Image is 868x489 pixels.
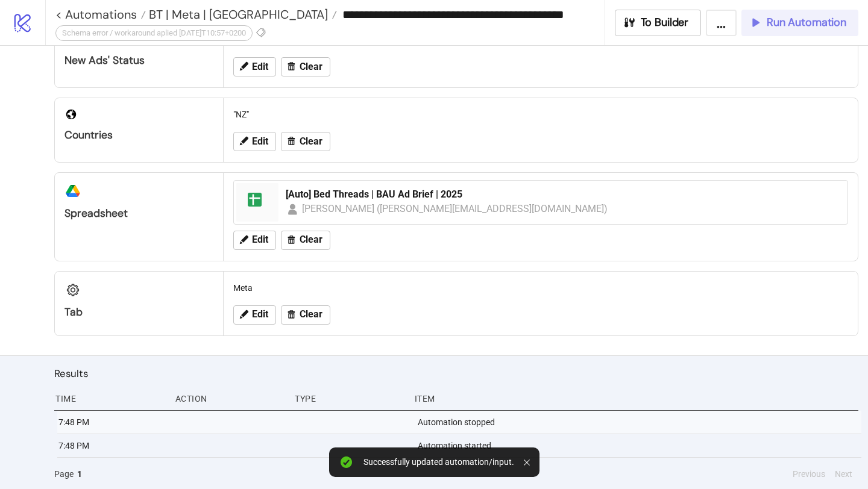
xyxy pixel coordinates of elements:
[64,128,213,142] div: Countries
[615,10,702,36] button: To Builder
[233,231,276,250] button: Edit
[54,467,74,481] span: Page
[55,8,146,20] a: < Automations
[252,309,268,320] span: Edit
[767,16,846,30] span: Run Automation
[417,434,861,457] div: Automation started
[300,234,322,245] span: Clear
[363,457,514,467] div: Successfully updated automation/input.
[300,61,322,72] span: Clear
[228,276,853,299] div: Meta
[146,8,337,20] a: BT | Meta | [GEOGRAPHIC_DATA]
[64,54,213,67] div: New Ads' Status
[252,136,268,147] span: Edit
[57,434,169,457] div: 7:48 PM
[252,61,268,72] span: Edit
[294,387,405,410] div: Type
[831,467,856,481] button: Next
[64,207,213,220] div: Spreadsheet
[54,387,166,410] div: Time
[233,132,276,151] button: Edit
[641,16,689,30] span: To Builder
[146,7,328,22] span: BT | Meta | [GEOGRAPHIC_DATA]
[233,305,276,325] button: Edit
[74,467,86,481] button: 1
[174,387,286,410] div: Action
[233,57,276,76] button: Edit
[64,305,213,319] div: Tab
[789,467,829,481] button: Previous
[741,10,858,36] button: Run Automation
[414,387,858,410] div: Item
[281,231,330,250] button: Clear
[228,103,853,126] div: "NZ"
[57,411,169,434] div: 7:48 PM
[54,366,858,381] h2: Results
[252,234,268,245] span: Edit
[281,305,330,325] button: Clear
[286,188,840,201] div: [Auto] Bed Threads | BAU Ad Brief | 2025
[55,25,253,41] div: Schema error / workaround aplied [DATE]T10:57+0200
[281,57,330,76] button: Clear
[302,201,608,216] div: [PERSON_NAME] ([PERSON_NAME][EMAIL_ADDRESS][DOMAIN_NAME])
[706,10,737,36] button: ...
[417,411,861,434] div: Automation stopped
[281,132,330,151] button: Clear
[300,136,322,147] span: Clear
[300,309,322,320] span: Clear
